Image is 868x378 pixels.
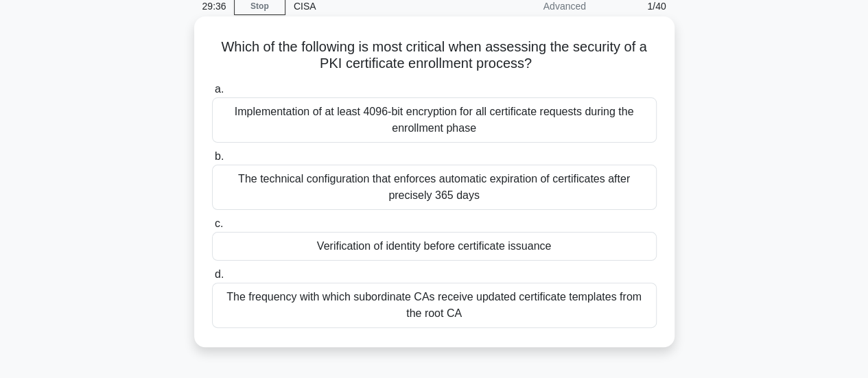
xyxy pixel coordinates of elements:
[215,150,224,162] span: b.
[211,38,658,73] h5: Which of the following is most critical when assessing the security of a PKI certificate enrollme...
[212,97,657,143] div: Implementation of at least 4096-bit encryption for all certificate requests during the enrollment...
[215,217,223,229] span: c.
[212,283,657,328] div: The frequency with which subordinate CAs receive updated certificate templates from the root CA
[212,232,657,261] div: Verification of identity before certificate issuance
[215,83,224,95] span: a.
[215,268,224,280] span: d.
[212,165,657,210] div: The technical configuration that enforces automatic expiration of certificates after precisely 36...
